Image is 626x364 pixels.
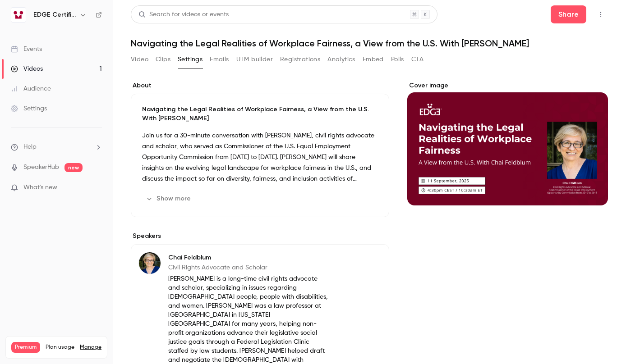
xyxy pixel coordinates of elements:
div: Videos [11,64,43,73]
a: SpeakerHub [23,163,59,172]
p: Chai Feldblum [168,253,331,262]
span: Plan usage [46,344,74,351]
img: Chai Feldblum [139,252,161,274]
label: About [131,81,389,90]
button: Show more [142,191,196,206]
span: What's new [23,183,57,192]
button: Settings [178,52,203,67]
div: Events [11,45,42,54]
button: CTA [411,52,423,67]
div: Domain Overview [34,53,81,59]
label: Speakers [131,232,389,241]
div: v 4.0.25 [25,14,44,22]
img: logo_orange.svg [14,14,22,22]
button: UTM builder [236,52,273,67]
p: Civil Rights Advocate and Scholar [168,263,331,272]
a: Manage [80,344,101,351]
p: Join us for a 30-minute conversation with [PERSON_NAME], civil rights advocate and scholar, who s... [142,130,378,184]
p: Navigating the Legal Realities of Workplace Fairness, a View from the U.S. With [PERSON_NAME] [142,105,378,123]
iframe: Noticeable Trigger [91,184,102,192]
img: tab_domain_overview_orange.svg [24,52,32,59]
div: Search for videos or events [138,10,229,19]
button: Video [131,52,148,67]
div: Domain: [DOMAIN_NAME] [23,23,99,31]
label: Cover image [407,81,608,90]
button: Registrations [280,52,320,67]
section: Cover image [407,81,608,205]
img: website_grey.svg [14,23,22,31]
div: Settings [11,104,47,113]
img: tab_keywords_by_traffic_grey.svg [90,52,97,59]
div: Audience [11,84,51,93]
button: Share [551,5,586,23]
button: Embed [363,52,384,67]
button: Analytics [327,52,355,67]
button: Polls [391,52,404,67]
span: Help [23,142,37,152]
button: Top Bar Actions [594,7,608,22]
button: Emails [210,52,229,67]
div: Keywords by Traffic [100,53,152,59]
button: Clips [156,52,170,67]
li: help-dropdown-opener [11,142,102,152]
span: new [64,163,83,172]
h6: EDGE Certification [33,10,76,19]
h1: Navigating the Legal Realities of Workplace Fairness, a View from the U.S. With [PERSON_NAME] [131,38,608,49]
img: EDGE Certification [11,8,26,22]
span: Premium [11,342,40,353]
